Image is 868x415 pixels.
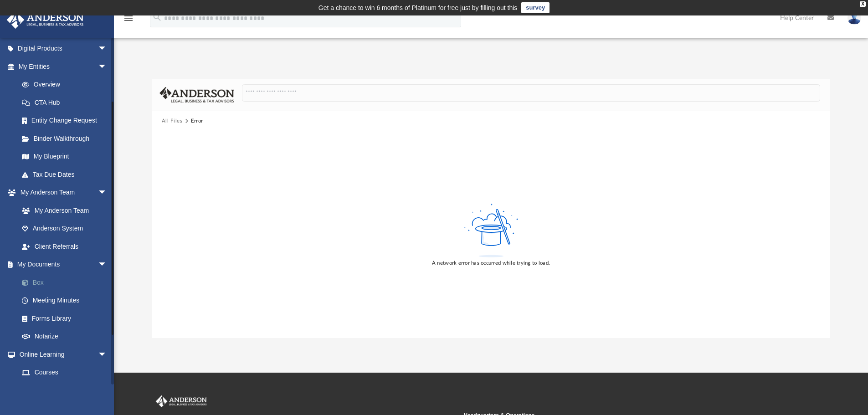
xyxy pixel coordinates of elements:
a: Video Training [13,381,112,400]
a: Courses [13,364,116,382]
input: Search files and folders [242,84,820,102]
img: Anderson Advisors Platinum Portal [154,395,209,407]
img: Anderson Advisors Platinum Portal [4,11,87,29]
a: Notarize [13,328,121,346]
a: My Entitiesarrow_drop_down [6,57,121,76]
a: Entity Change Request [13,112,121,130]
a: Forms Library [13,309,116,328]
img: User Pic [847,11,861,25]
span: arrow_drop_down [98,256,116,274]
div: Get a chance to win 6 months of Platinum for free just by filling out this [318,2,518,13]
a: survey [521,2,550,13]
a: Tax Due Dates [13,165,121,184]
a: Box [13,273,121,292]
span: arrow_drop_down [98,184,116,202]
div: A network error has occurred while trying to load. [432,259,550,267]
div: Error [191,117,203,125]
span: arrow_drop_down [98,345,116,364]
button: All Files [162,117,183,125]
a: CTA Hub [13,93,121,112]
a: Digital Productsarrow_drop_down [6,40,121,58]
a: Meeting Minutes [13,292,121,310]
a: Overview [13,76,121,94]
a: menu [123,17,134,24]
a: Binder Walkthrough [13,129,121,148]
a: Anderson System [13,220,116,238]
div: close [860,1,866,7]
a: Online Learningarrow_drop_down [6,345,116,364]
i: menu [123,13,134,24]
a: My Anderson Team [13,201,112,220]
i: search [152,12,162,22]
span: arrow_drop_down [98,57,116,76]
span: arrow_drop_down [98,40,116,58]
a: My Blueprint [13,148,116,166]
a: My Anderson Teamarrow_drop_down [6,184,116,202]
a: Client Referrals [13,237,116,256]
a: My Documentsarrow_drop_down [6,256,121,274]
